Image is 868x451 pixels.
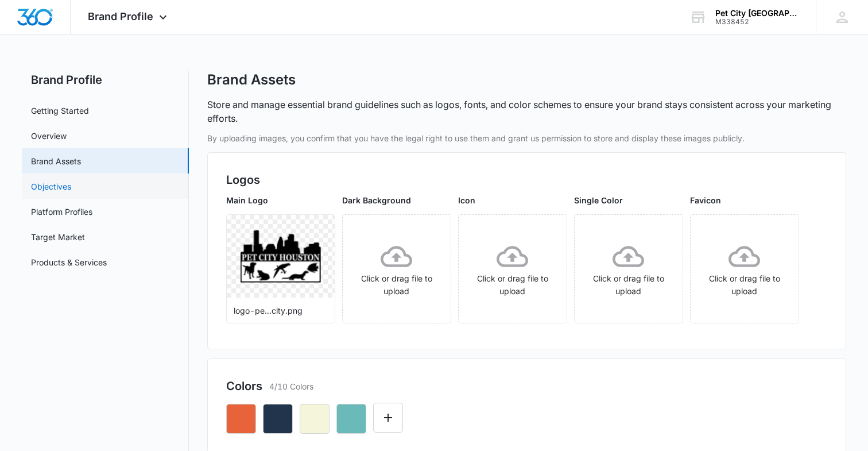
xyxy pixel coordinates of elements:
[263,404,293,434] button: Remove
[715,18,799,26] div: account id
[226,194,335,206] p: Main Logo
[31,231,85,243] a: Target Market
[715,9,799,18] div: account name
[207,71,296,88] h1: Brand Assets
[22,71,189,88] h2: Brand Profile
[88,10,153,22] span: Brand Profile
[226,171,827,188] h2: Logos
[342,194,451,206] p: Dark Background
[458,194,567,206] p: Icon
[459,215,567,323] span: Click or drag file to upload
[207,98,846,125] p: Store and manage essential brand guidelines such as logos, fonts, and color schemes to ensure you...
[226,404,256,434] button: Remove
[459,241,567,298] div: Click or drag file to upload
[234,304,328,317] p: logo-pe...city.png
[31,180,71,192] a: Objectives
[31,155,81,167] a: Brand Assets
[31,105,89,117] a: Getting Started
[575,241,683,298] div: Click or drag file to upload
[300,404,330,434] button: Remove
[574,194,683,206] p: Single Color
[31,206,92,218] a: Platform Profiles
[343,241,451,298] div: Click or drag file to upload
[31,256,107,268] a: Products & Services
[269,380,313,392] p: 4/10 Colors
[343,215,451,323] span: Click or drag file to upload
[691,215,799,323] span: Click or drag file to upload
[207,132,846,144] p: By uploading images, you confirm that you have the legal right to use them and grant us permissio...
[226,377,262,395] h2: Colors
[690,194,799,206] p: Favicon
[240,230,321,283] img: User uploaded logo
[336,404,366,434] button: Remove
[373,403,403,433] button: Edit Color
[575,215,683,323] span: Click or drag file to upload
[691,241,799,298] div: Click or drag file to upload
[31,130,67,142] a: Overview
